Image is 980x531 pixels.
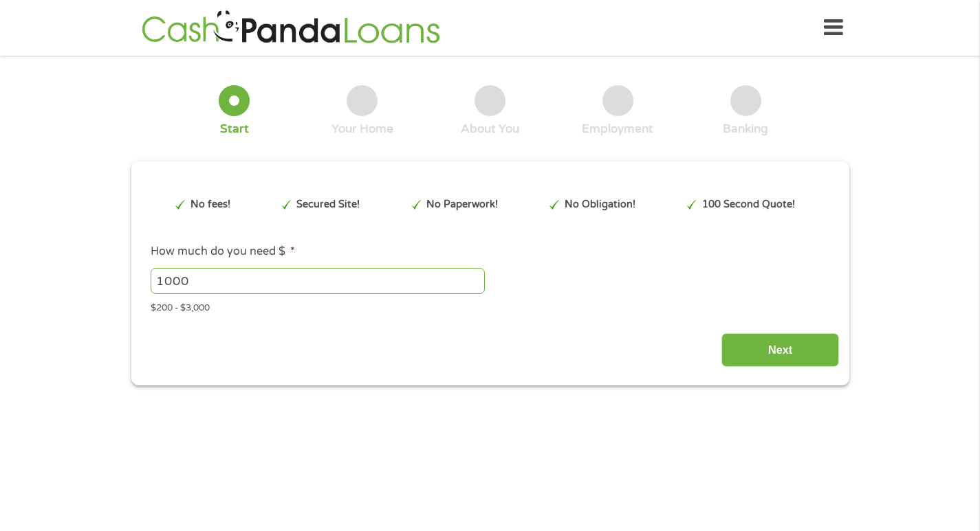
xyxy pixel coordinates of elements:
div: About You [461,122,519,137]
img: GetLoanNow Logo [138,8,444,47]
input: Next [721,333,839,367]
p: No Paperwork! [426,197,498,212]
p: No fees! [190,197,230,212]
div: Banking [723,122,768,137]
p: Secured Site! [296,197,360,212]
div: $200 - $3,000 [151,297,829,315]
div: Employment [582,122,653,137]
p: No Obligation! [565,197,635,212]
div: Start [220,122,249,137]
label: How much do you need $ [151,245,295,259]
div: Your Home [331,122,393,137]
p: 100 Second Quote! [702,197,795,212]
